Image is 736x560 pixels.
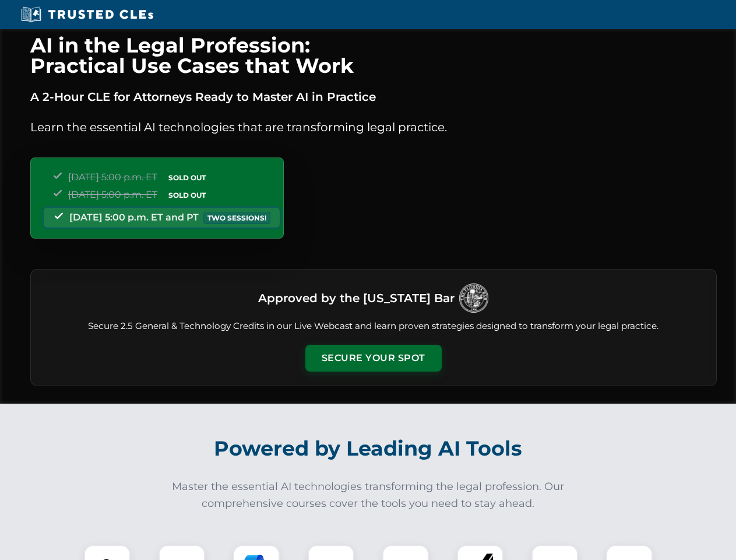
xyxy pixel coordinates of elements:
h1: AI in the Legal Profession: Practical Use Cases that Work [30,35,717,76]
span: [DATE] 5:00 p.m. ET [68,171,157,183]
span: SOLD OUT [164,171,210,184]
p: Secure 2.5 General & Technology Credits in our Live Webcast and learn proven strategies designed ... [45,320,702,333]
p: Master the essential AI technologies transforming the legal profession. Our comprehensive courses... [164,478,572,512]
img: Trusted CLEs [17,6,157,23]
button: Secure Your Spot [305,345,442,372]
span: [DATE] 5:00 p.m. ET [68,189,157,200]
p: A 2-Hour CLE for Attorneys Ready to Master AI in Practice [30,87,717,106]
h3: Approved by the [US_STATE] Bar [258,288,455,309]
span: SOLD OUT [164,189,210,201]
img: Logo [459,283,488,313]
h2: Powered by Leading AI Tools [45,428,691,469]
p: Learn the essential AI technologies that are transforming legal practice. [30,118,717,136]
